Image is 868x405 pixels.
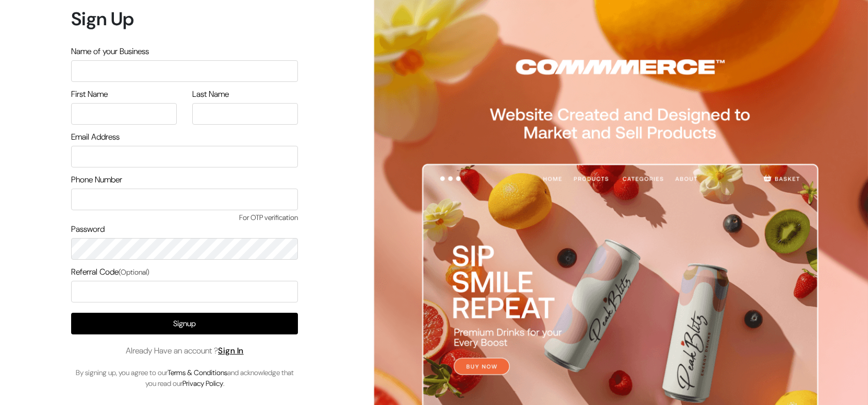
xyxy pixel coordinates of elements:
label: Password [71,223,105,235]
label: Email Address [71,131,120,143]
p: By signing up, you agree to our and acknowledge that you read our . [71,367,298,389]
span: Already Have an account ? [126,345,244,357]
label: Phone Number [71,174,122,186]
button: Signup [71,313,298,334]
label: Last Name [192,88,229,100]
span: For OTP verification [71,212,298,223]
span: (Optional) [119,267,149,277]
h1: Sign Up [71,8,298,30]
a: Terms & Conditions [168,368,227,377]
label: Referral Code [71,266,149,278]
label: First Name [71,88,108,100]
label: Name of your Business [71,45,149,58]
a: Sign In [218,345,244,356]
a: Privacy Policy [182,379,223,388]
